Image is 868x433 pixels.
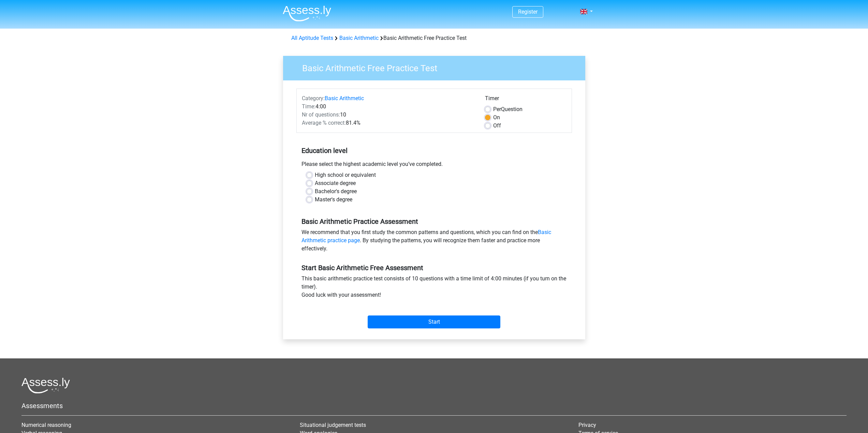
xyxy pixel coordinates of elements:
div: Basic Arithmetic Free Practice Test [289,34,580,42]
a: Privacy [578,422,596,428]
div: This basic arithmetic practice test consists of 10 questions with a time limit of 4:00 minutes (i... [296,275,572,302]
div: We recommend that you first study the common patterns and questions, which you can find on the . ... [296,228,572,256]
label: High school or equivalent [315,171,376,179]
h5: Assessments [21,402,847,410]
div: Timer [485,94,567,105]
label: Associate degree [315,179,356,187]
a: Situational judgement tests [300,422,366,428]
label: Question [493,105,523,113]
a: Register [518,9,538,15]
a: All Aptitude Tests [291,35,333,41]
div: 10 [297,111,480,119]
span: Average % correct: [302,120,346,126]
h3: Basic Arithmetic Free Practice Test [294,60,580,74]
h5: Start Basic Arithmetic Free Assessment [301,264,567,272]
a: Basic Arithmetic [339,35,379,41]
span: Nr of questions: [302,111,340,118]
span: Category: [302,95,325,102]
label: Master's degree [315,196,352,204]
span: Per [493,106,501,112]
a: Numerical reasoning [21,422,71,428]
div: 4:00 [297,103,480,111]
span: Time: [302,103,315,110]
h5: Education level [301,144,567,157]
div: Please select the highest academic level you’ve completed. [296,160,572,171]
a: Basic Arithmetic [325,95,364,102]
label: On [493,113,500,122]
h5: Basic Arithmetic Practice Assessment [301,217,567,226]
div: 81.4% [297,119,480,127]
img: Assessly [283,5,331,21]
input: Start [368,315,500,328]
label: Off [493,122,501,130]
label: Bachelor's degree [315,187,357,196]
img: Assessly logo [21,377,70,393]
